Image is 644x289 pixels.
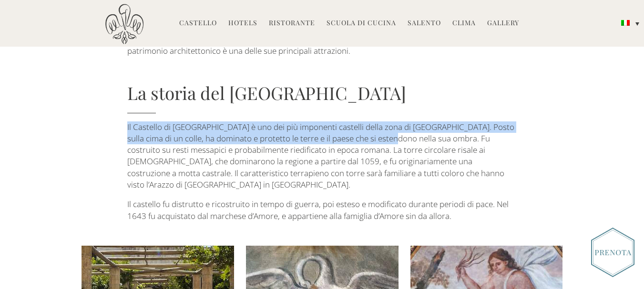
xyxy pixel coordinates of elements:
p: Il Castello di [GEOGRAPHIC_DATA] è uno dei più imponenti castelli della zona di [GEOGRAPHIC_DATA]... [127,121,517,191]
a: Castello [179,18,217,29]
img: Castello di Ugento [105,4,143,44]
a: Hotels [228,18,257,29]
p: Il castello fu distrutto e ricostruito in tempo di guerra, poi esteso e modificato durante period... [127,199,517,222]
h4: La storia del [GEOGRAPHIC_DATA] [127,80,517,113]
a: Ristorante [269,18,315,29]
img: Book_Button_Italian.png [591,228,634,277]
a: Salento [408,18,441,29]
a: Clima [452,18,476,29]
a: Scuola di Cucina [327,18,396,29]
img: Italiano [621,20,630,26]
a: Gallery [487,18,519,29]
